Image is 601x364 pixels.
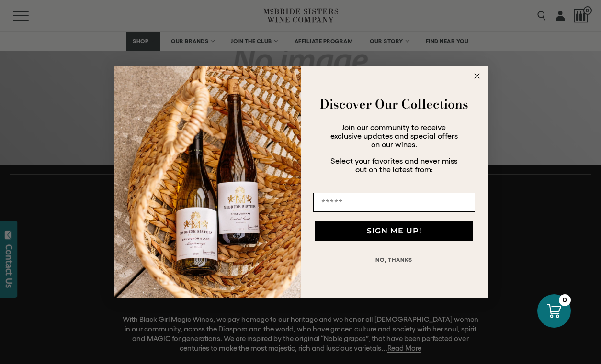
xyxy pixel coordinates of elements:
button: Close dialog [471,70,483,82]
button: SIGN ME UP! [315,221,473,241]
img: 42653730-7e35-4af7-a99d-12bf478283cf.jpeg [114,66,301,299]
div: 0 [559,294,571,306]
strong: Discover Our Collections [320,95,468,113]
span: Select your favorites and never miss out on the latest from: [330,156,457,174]
span: Join our community to receive exclusive updates and special offers on our wines. [330,123,458,149]
button: NO, THANKS [313,250,475,269]
input: Email [313,193,475,212]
